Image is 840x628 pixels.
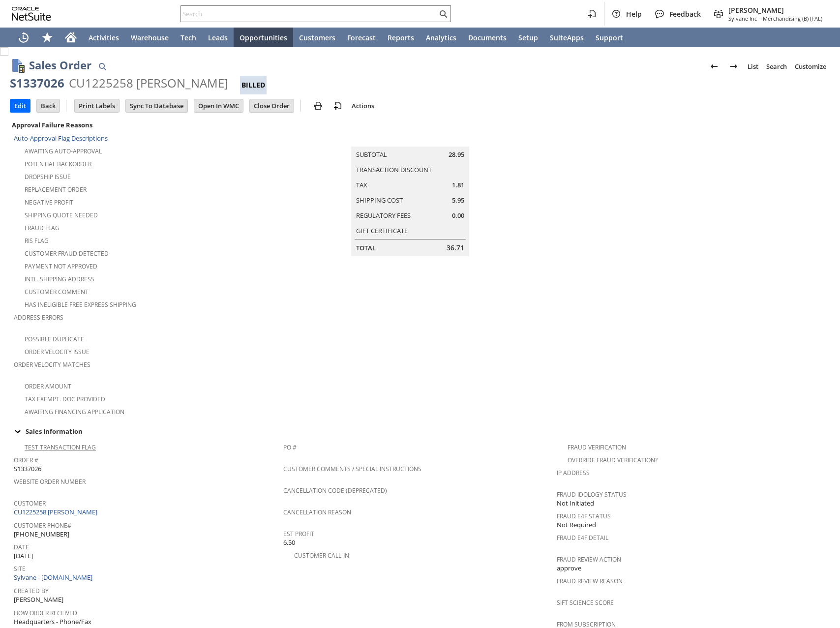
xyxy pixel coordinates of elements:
a: Customer Comment [25,288,89,296]
a: Customer Comments / Special Instructions [283,465,421,473]
span: 36.71 [447,243,464,253]
svg: Shortcuts [41,31,53,43]
a: Customer Call-in [294,551,349,560]
a: Date [14,543,29,551]
span: Help [626,9,642,19]
a: Recent Records [12,28,35,47]
a: Dropship Issue [25,173,71,181]
a: Cancellation Code (deprecated) [283,486,387,495]
a: SuiteApps [544,28,590,47]
a: Has Ineligible Free Express Shipping [25,300,136,309]
a: Order # [14,456,38,464]
span: [PHONE_NUMBER] [14,530,69,539]
span: SuiteApps [550,33,584,42]
a: Replacement Order [25,185,87,194]
span: Support [596,33,623,42]
a: PO # [283,443,297,451]
input: Open In WMC [194,99,243,112]
a: Customer Phone# [14,521,71,530]
a: Gift Certificate [356,226,408,235]
a: IP Address [557,469,590,477]
span: 28.95 [449,150,464,159]
span: Warehouse [131,33,169,42]
img: add-record.svg [332,100,344,112]
a: Fraud Idology Status [557,490,627,499]
caption: Summary [351,131,469,147]
a: Awaiting Auto-Approval [25,147,102,155]
span: Merchandising (B) (FAL) [763,15,822,22]
a: Awaiting Financing Application [25,408,124,416]
svg: Search [437,8,449,20]
a: Fraud Flag [25,224,60,232]
a: Site [14,565,26,573]
a: Order Velocity Matches [14,360,90,369]
a: Analytics [420,28,462,47]
span: Feedback [669,9,701,19]
span: [PERSON_NAME] [728,5,822,15]
a: Override Fraud Verification? [568,456,658,464]
a: Negative Profit [25,198,73,207]
a: Tax [356,180,367,189]
h1: Sales Order [29,57,91,73]
a: Leads [202,28,234,47]
a: Total [356,243,376,252]
a: Activities [83,28,125,47]
div: Shortcuts [35,28,59,47]
div: Approval Failure Reasons [10,119,279,131]
a: Reports [382,28,420,47]
a: Address Errors [14,313,63,322]
span: 1.81 [452,180,464,190]
span: Forecast [347,33,376,42]
a: Transaction Discount [356,165,432,174]
a: Regulatory Fees [356,211,411,220]
a: CU1225258 [PERSON_NAME] [14,508,100,516]
a: Test Transaction Flag [25,443,96,451]
a: Fraud Verification [568,443,626,451]
span: Documents [468,33,507,42]
a: Customers [293,28,341,47]
a: Setup [512,28,544,47]
input: Sync To Database [126,99,187,112]
span: Sylvane Inc [728,15,757,22]
span: Activities [89,33,119,42]
a: Shipping Quote Needed [25,211,98,219]
svg: Home [65,31,77,43]
a: Customize [791,59,830,74]
a: Cancellation Reason [283,508,351,516]
a: Order Amount [25,382,71,390]
a: Sift Science Score [557,598,614,607]
div: CU1225258 [PERSON_NAME] [69,75,228,91]
a: Fraud E4F Status [557,512,611,520]
a: Search [762,59,791,74]
span: Customers [299,33,335,42]
span: Analytics [426,33,456,42]
a: Warehouse [125,28,175,47]
a: Fraud E4F Detail [557,534,608,542]
a: Support [590,28,629,47]
span: approve [557,564,581,573]
a: Documents [462,28,512,47]
img: Next [728,60,740,72]
div: Billed [240,76,267,94]
span: 5.95 [452,196,464,205]
a: Actions [348,101,378,110]
a: Forecast [341,28,382,47]
input: Edit [10,99,30,112]
a: Possible Duplicate [25,335,84,343]
input: Print Labels [75,99,119,112]
img: Quick Find [96,60,108,72]
input: Back [37,99,60,112]
a: How Order Received [14,609,77,617]
a: Fraud Review Action [557,555,621,564]
img: Previous [708,60,720,72]
a: Created By [14,587,49,595]
input: Search [181,8,437,20]
span: Leads [208,33,228,42]
a: Customer Fraud Detected [25,249,109,258]
a: Website Order Number [14,478,86,486]
a: Payment not approved [25,262,97,270]
span: [PERSON_NAME] [14,595,63,604]
span: 6.50 [283,538,295,547]
span: Not Initiated [557,499,594,508]
div: S1337026 [10,75,64,91]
